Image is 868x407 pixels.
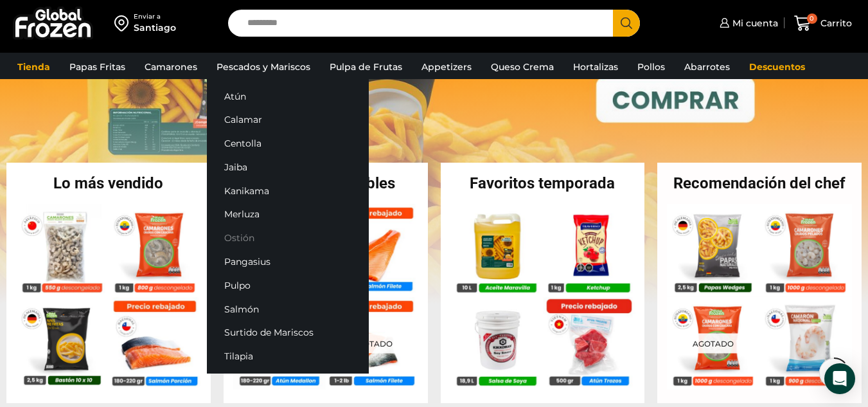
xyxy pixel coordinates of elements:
a: Appetizers [415,55,478,79]
a: Queso Crema [484,55,560,79]
a: Hortalizas [567,55,624,79]
a: Atún [207,84,369,108]
p: Agotado [684,334,743,354]
h2: Lo más vendido [6,176,211,191]
a: Pollos [631,55,671,79]
a: Surtido de Mariscos [207,321,369,345]
a: Papas Fritas [63,55,132,79]
div: Open Intercom Messenger [824,363,855,394]
h2: Recomendación del chef [657,176,862,191]
a: Kanikama [207,179,369,203]
a: Centolla [207,132,369,156]
p: Agotado [342,334,402,354]
a: Pulpa de Frutas [323,55,409,79]
img: address-field-icon.svg [114,12,134,34]
h2: Favoritos temporada [441,176,645,191]
a: Mi cuenta [716,10,778,36]
span: Mi cuenta [729,17,778,30]
a: Pescados y Mariscos [210,55,317,79]
a: Descuentos [743,55,811,79]
a: Pulpo [207,273,369,297]
a: Tilapia [207,345,369,368]
a: Merluza [207,203,369,226]
a: Tienda [11,55,57,79]
div: Enviar a [134,12,176,21]
a: 0 Carrito [791,8,855,39]
a: Jaiba [207,155,369,179]
span: 0 [807,14,817,24]
a: Abarrotes [678,55,736,79]
a: Calamar [207,108,369,132]
a: Camarones [138,55,204,79]
a: Pangasius [207,250,369,274]
a: Ostión [207,226,369,250]
div: Santiago [134,21,176,34]
span: Carrito [817,17,852,30]
button: Search button [613,10,640,37]
a: Salmón [207,297,369,321]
